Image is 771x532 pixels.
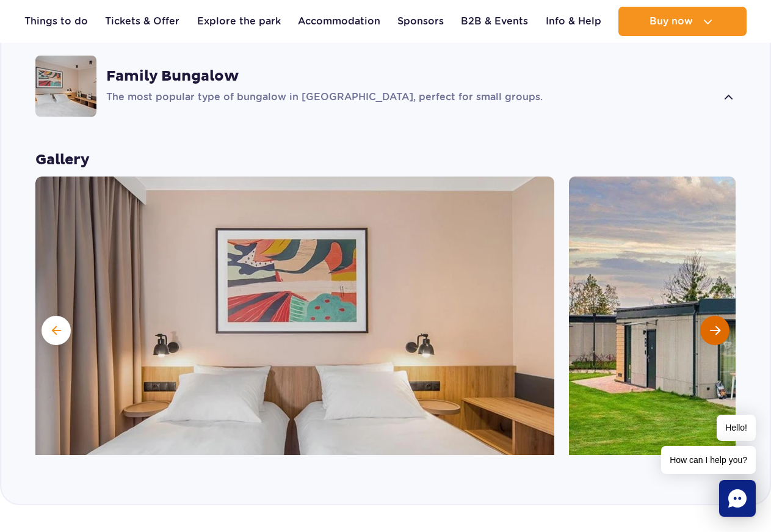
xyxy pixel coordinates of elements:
a: Things to do [24,7,88,36]
strong: Family Bungalow [106,67,239,86]
button: Next slide [700,316,729,345]
span: Buy now [650,16,693,27]
span: Hello! [717,415,756,441]
a: Sponsors [397,7,444,36]
span: How can I help you? [661,446,756,474]
a: Accommodation [298,7,380,36]
a: Info & Help [546,7,601,36]
a: B2B & Events [461,7,528,36]
a: Explore the park [197,7,281,36]
a: Tickets & Offer [105,7,179,36]
strong: Gallery [35,151,736,169]
button: Buy now [618,7,747,36]
p: The most popular type of bungalow in [GEOGRAPHIC_DATA], perfect for small groups. [106,90,717,105]
div: Chat [719,480,756,517]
